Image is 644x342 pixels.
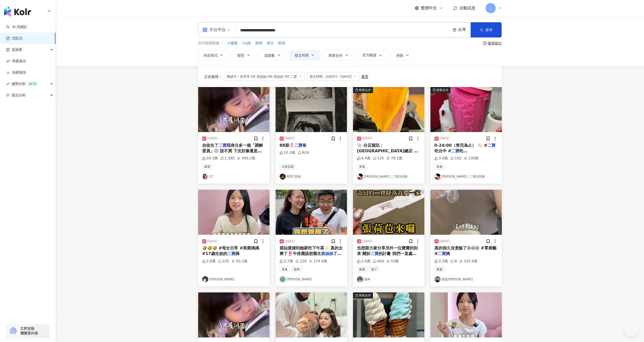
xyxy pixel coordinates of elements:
[278,41,285,46] span: 爸媽
[370,251,379,256] mark: 二寶
[280,174,343,180] a: KOL AvatarRĒD°芮德
[434,174,441,180] img: KOL Avatar
[267,41,274,46] span: 爸比
[353,87,424,132] img: post-image
[6,82,10,86] span: rise
[483,41,487,45] span: question-circle
[430,190,502,235] div: post-image
[232,50,256,60] button: 類型
[369,267,379,272] span: 親子
[434,276,441,282] img: KOL Avatar
[255,41,262,46] span: 媽媽
[198,190,269,235] div: post-image
[323,50,354,60] button: 商業合作
[276,87,347,132] img: post-image
[202,26,226,34] div: 不分平台
[357,50,388,60] button: 官方帳號
[459,6,475,10] span: 活動訊息
[280,267,290,272] span: 美食
[464,156,479,161] div: 130萬
[357,259,370,264] div: 2.4萬
[362,136,372,141] div: [DATE]
[198,87,269,132] div: post-image
[202,27,207,32] span: appstore
[202,156,218,161] div: 20.3萬
[396,53,403,57] span: 排除
[280,174,286,180] img: KOL Avatar
[276,190,347,235] div: post-image
[295,53,309,57] span: 發文時間
[285,136,295,141] div: [DATE]
[266,40,274,46] button: 爸比
[202,276,265,282] a: KOL Avatar[PERSON_NAME]
[485,28,492,32] span: 搜尋
[391,50,415,60] button: 排除
[255,40,263,46] button: 媽媽
[235,251,239,256] span: 媽
[227,40,238,46] button: 小嫩嬰
[434,156,448,161] div: 3.8萬
[296,259,307,264] div: 126
[357,156,370,161] div: 4.4萬
[353,292,424,337] img: post-image
[6,25,27,30] a: searchAI 找網紅
[487,143,495,148] mark: 二寶
[430,87,502,132] div: post-image商業合作
[280,143,294,148] span: 88節👶🏻
[357,267,367,272] span: 家庭
[202,259,216,264] div: 2.8萬
[280,276,343,282] a: KOL Avatar[PERSON_NAME]
[387,259,399,264] div: 53萬
[259,50,286,60] button: 追蹤數
[359,88,371,93] div: 商業合作
[357,276,420,282] a: KOL Avatar瑞神
[362,53,377,57] span: 官方帳號
[276,292,347,337] img: post-image
[446,251,450,256] span: 媽
[202,174,265,180] a: KOL Avatar17
[430,292,502,337] img: post-image
[202,174,208,180] img: KOL Avatar
[207,136,218,141] div: [DATE]
[264,53,275,57] span: 追蹤數
[309,259,327,264] div: 174.9萬
[12,90,26,101] span: 競品分析
[202,143,263,159] span: 我身分多一個「調解委員」🙃 說不買 下次好像還是會買⋯ #大展鴻圖 #
[198,41,223,46] span: 您可能感興趣：
[357,246,418,256] span: 也想跟大家分享另外一位寶寶的到來 關於
[198,292,269,337] img: post-image
[6,36,23,41] a: 找貼文
[421,5,437,11] span: 繁體中文
[624,322,639,337] iframe: Help Scout Beacon - Open
[321,251,333,256] mark: 當姊姊
[280,276,286,282] img: KOL Avatar
[357,174,420,180] a: KOL Avatar[PERSON_NAME]｜二寶沒吃飽
[298,150,309,155] div: 629
[430,87,502,132] img: post-image
[294,143,302,148] mark: 二寶
[373,259,384,264] div: 404
[434,143,487,148] span: 0-24:00（售完為止） 🏷️ #
[471,22,502,37] button: 搜尋
[4,7,31,17] img: logo
[434,259,448,264] div: 2.3萬
[361,75,368,79] div: 重置
[227,251,235,256] mark: 二寶
[434,276,498,282] a: KOL Avatar我是[PERSON_NAME]
[280,246,343,256] span: 搭訕貴婦到她家吃下午茶✨ 真的太爽了‼️牛排應該想重生
[488,41,502,45] div: 搜尋指引
[302,143,306,148] span: 爸
[328,53,343,57] span: 商業合作
[218,143,226,148] mark: 二寶
[227,41,238,46] span: 小嫩嬰
[453,28,456,32] span: environment
[438,251,446,256] mark: 二寶
[20,326,38,335] span: 立即安裝 瀏覽器外掛
[280,259,293,264] div: 2.7萬
[202,246,259,256] span: 🤣🤣🤣 #母女日常 #美業媽媽 #17歲生娃的
[6,70,26,75] a: 洞察報告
